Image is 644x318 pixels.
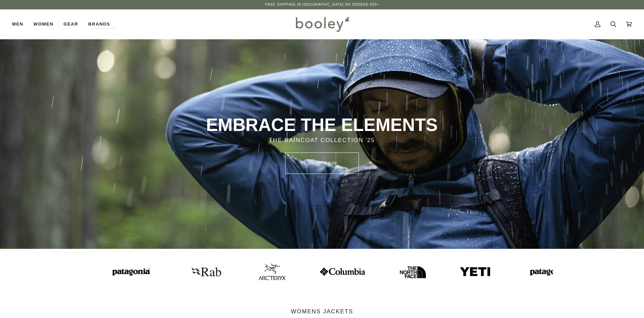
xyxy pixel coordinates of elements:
p: THE RAINCOAT COLLECTION '25 [127,136,516,145]
p: EMBRACE THE ELEMENTS [127,114,516,136]
span: Brands [88,21,110,28]
a: SHOP rain [285,152,359,174]
span: Men [12,21,23,28]
img: Booley [293,14,352,34]
a: Women [29,9,58,39]
p: Free Shipping in [GEOGRAPHIC_DATA] on Orders €50+ [265,2,379,7]
a: Gear [58,9,83,39]
span: Gear [63,21,78,28]
a: Brands [83,9,115,39]
a: Men [12,9,29,39]
span: Women [34,21,53,28]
